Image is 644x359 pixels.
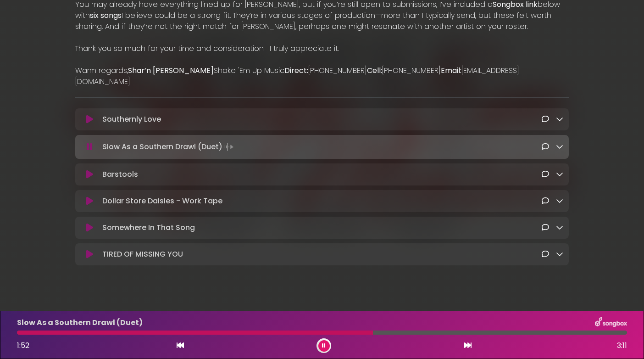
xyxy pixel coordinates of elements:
[102,249,183,260] p: TIRED OF MISSING YOU
[367,65,382,76] strong: Cell:
[75,43,569,54] p: Thank you so much for your time and consideration—I truly appreciate it.
[75,65,569,87] p: Warm regards, Shake 'Em Up Music [PHONE_NUMBER] [PHONE_NUMBER] [EMAIL_ADDRESS][DOMAIN_NAME]
[102,140,235,153] p: Slow As a Southern Drawl (Duet)
[102,169,138,180] p: Barstools
[128,65,214,76] strong: Shar’n [PERSON_NAME]
[102,196,222,207] p: Dollar Store Daisies - Work Tape
[102,222,195,233] p: Somewhere In That Song
[441,65,461,76] strong: Email:
[284,65,308,76] strong: Direct:
[102,114,161,125] p: Southernly Love
[90,10,122,21] strong: six songs
[222,140,235,153] img: waveform4.gif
